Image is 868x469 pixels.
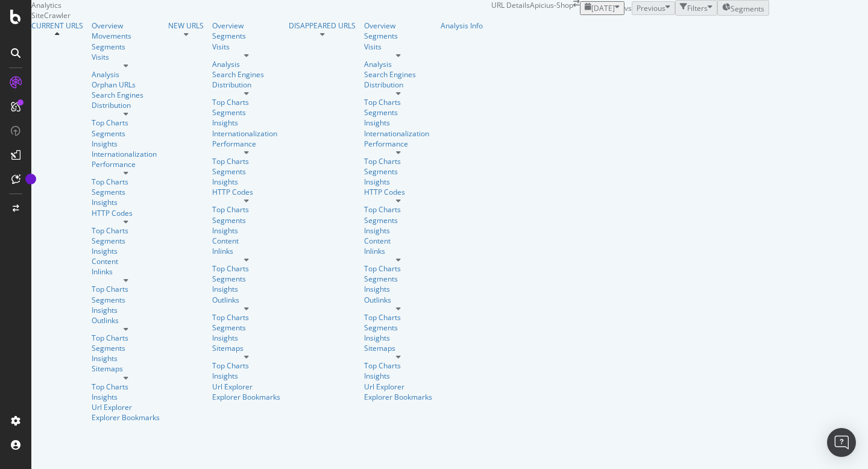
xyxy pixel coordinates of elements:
[364,42,432,52] div: Visits
[92,118,160,128] a: Top Charts
[92,412,160,423] a: Explorer Bookmarks
[92,177,160,187] div: Top Charts
[92,225,160,236] a: Top Charts
[364,20,432,31] div: Overview
[212,128,277,139] div: Internationalization
[212,312,280,323] div: Top Charts
[364,128,429,139] div: Internationalization
[364,204,432,215] a: Top Charts
[212,343,280,353] div: Sitemaps
[212,107,280,118] a: Segments
[212,80,280,90] div: Distribution
[168,20,204,31] div: NEW URLS
[580,1,624,15] button: [DATE]
[92,353,160,364] a: Insights
[92,402,160,412] a: Url Explorer
[212,139,280,149] a: Performance
[364,263,432,274] div: Top Charts
[92,187,160,197] div: Segments
[364,139,432,149] div: Performance
[212,225,280,236] div: Insights
[212,204,280,215] div: Top Charts
[364,392,432,402] a: Explorer Bookmarks
[92,149,157,159] a: Internationalization
[731,4,764,14] span: Segments
[212,59,280,69] div: Analysis
[212,284,280,294] a: Insights
[364,312,432,323] div: Top Charts
[364,333,432,343] a: Insights
[31,20,83,31] div: CURRENT URLS
[212,177,280,187] a: Insights
[212,333,280,343] a: Insights
[364,236,432,246] a: Content
[364,382,432,392] div: Url Explorer
[364,343,432,353] a: Sitemaps
[212,263,280,274] div: Top Charts
[364,360,432,371] a: Top Charts
[591,3,615,13] span: 2025 Aug. 31st
[212,187,280,197] a: HTTP Codes
[212,274,280,284] a: Segments
[212,371,280,381] a: Insights
[92,364,160,374] div: Sitemaps
[31,10,491,20] div: SiteCrawler
[364,177,432,187] div: Insights
[92,42,160,52] div: Segments
[364,107,432,118] div: Segments
[364,295,432,305] a: Outlinks
[212,323,280,333] a: Segments
[212,118,280,128] a: Insights
[92,256,160,266] a: Content
[92,295,160,305] a: Segments
[212,236,280,246] a: Content
[364,246,432,256] a: Inlinks
[364,166,432,177] div: Segments
[212,20,280,31] div: Overview
[364,274,432,284] a: Segments
[364,225,432,236] div: Insights
[92,343,160,353] a: Segments
[632,1,675,15] button: Previous
[92,236,160,246] a: Segments
[212,295,280,305] a: Outlinks
[92,305,160,315] a: Insights
[364,215,432,225] a: Segments
[92,80,160,90] div: Orphan URLs
[212,31,280,41] a: Segments
[364,69,416,80] div: Search Engines
[212,156,280,166] a: Top Charts
[92,31,160,41] a: Movements
[364,97,432,107] a: Top Charts
[364,59,432,69] a: Analysis
[212,360,280,371] a: Top Charts
[92,20,160,31] a: Overview
[92,382,160,392] div: Top Charts
[212,246,280,256] div: Inlinks
[92,208,160,218] a: HTTP Codes
[364,80,432,90] div: Distribution
[212,42,280,52] a: Visits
